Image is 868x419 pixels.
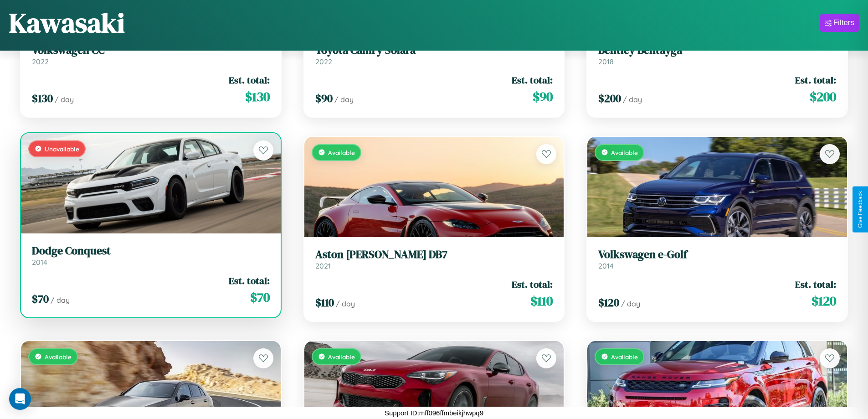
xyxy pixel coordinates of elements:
a: Volkswagen e-Golf2014 [598,248,836,270]
span: / day [51,295,70,305]
span: 2018 [598,57,614,66]
span: $ 70 [250,288,270,306]
span: / day [55,95,74,104]
div: Give Feedback [857,191,863,228]
div: Open Intercom Messenger [9,388,31,410]
span: Est. total: [229,73,270,87]
span: Available [611,149,638,156]
h3: Toyota Camry Solara [315,44,553,57]
span: $ 70 [32,291,49,306]
span: $ 200 [598,91,621,106]
span: $ 130 [32,91,53,106]
button: Filters [820,14,859,32]
span: Est. total: [229,274,270,287]
h3: Aston [PERSON_NAME] DB7 [315,248,553,261]
div: Filters [833,18,854,27]
span: 2021 [315,261,331,270]
span: Available [611,353,638,361]
span: $ 90 [315,91,333,106]
span: / day [336,299,355,308]
a: Bentley Bentayga2018 [598,44,836,66]
span: $ 120 [812,292,836,310]
a: Dodge Conquest2014 [32,244,270,267]
span: / day [334,95,354,104]
span: Available [45,353,72,361]
h3: Dodge Conquest [32,244,270,258]
span: $ 200 [810,88,836,106]
a: Volkswagen CC2022 [32,44,270,66]
span: Available [328,353,355,361]
span: $ 110 [315,295,334,310]
span: Available [328,149,355,156]
span: $ 110 [530,292,553,310]
a: Toyota Camry Solara2022 [315,44,553,66]
span: 2014 [598,261,614,270]
span: Est. total: [512,278,553,291]
span: Est. total: [795,278,836,291]
span: $ 130 [245,88,270,106]
h1: Kawasaki [9,4,125,41]
span: Unavailable [45,145,79,153]
h3: Volkswagen e-Golf [598,248,836,261]
h3: Volkswagen CC [32,44,270,57]
span: $ 120 [598,295,619,310]
span: 2014 [32,258,47,267]
span: $ 90 [533,88,553,106]
h3: Bentley Bentayga [598,44,836,57]
a: Aston [PERSON_NAME] DB72021 [315,248,553,270]
span: 2022 [32,57,49,66]
p: Support ID: mff096ffmbeikjhwpq9 [385,407,483,419]
span: / day [623,95,642,104]
span: Est. total: [512,73,553,87]
span: 2022 [315,57,332,66]
span: / day [621,299,640,308]
span: Est. total: [795,73,836,87]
